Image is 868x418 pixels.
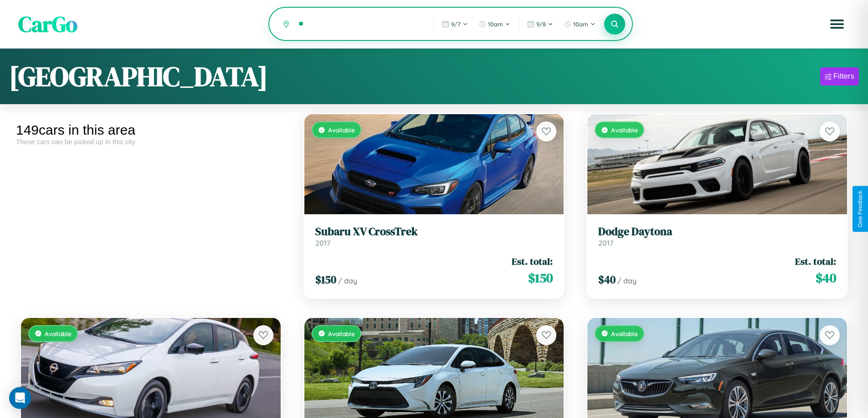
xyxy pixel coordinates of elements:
[536,20,546,28] span: 9 / 8
[328,126,355,134] span: Available
[528,269,553,287] span: $ 150
[573,20,588,28] span: 10am
[824,11,850,37] button: Open menu
[328,330,355,337] span: Available
[474,17,515,31] button: 10am
[598,238,613,247] span: 2017
[617,276,637,285] span: / day
[9,58,268,95] h1: [GEOGRAPHIC_DATA]
[18,9,77,39] span: CarGo
[315,225,553,238] h3: Subaru XV CrossTrek
[488,20,503,28] span: 10am
[16,138,286,146] div: These cars can be picked up in this city.
[451,20,461,28] span: 9 / 7
[611,330,638,337] span: Available
[437,17,473,31] button: 9/7
[315,225,553,247] a: Subaru XV CrossTrek2017
[512,255,553,268] span: Est. total:
[857,191,863,227] div: Give Feedback
[45,330,72,337] span: Available
[795,255,836,268] span: Est. total:
[598,272,616,287] span: $ 40
[16,122,286,138] div: 149 cars in this area
[820,67,859,86] button: Filters
[338,276,357,285] span: / day
[598,225,836,238] h3: Dodge Daytona
[611,126,638,134] span: Available
[560,17,600,31] button: 10am
[598,225,836,247] a: Dodge Daytona2017
[816,269,836,287] span: $ 40
[9,387,31,409] div: Open Intercom Messenger
[523,17,558,31] button: 9/8
[315,272,336,287] span: $ 150
[833,72,854,81] div: Filters
[315,238,330,247] span: 2017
